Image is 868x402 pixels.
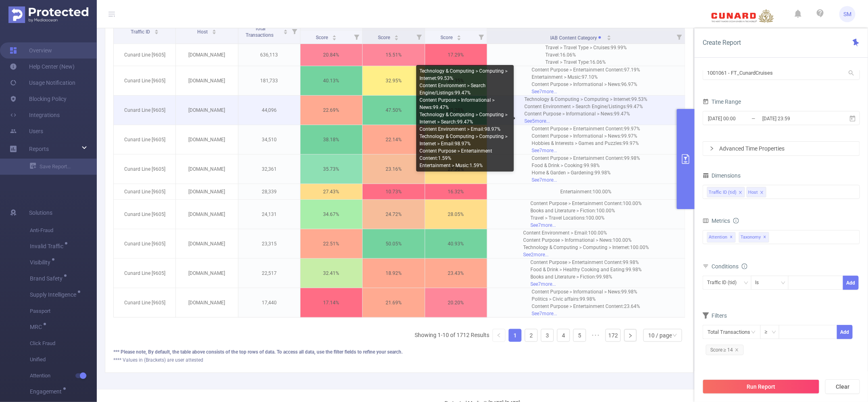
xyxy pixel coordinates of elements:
i: icon: caret-up [394,34,399,36]
div: Travel > Travel Type : 16.06% [545,59,627,66]
input: Start date [707,113,772,124]
div: Content Environment > Search Engine/Listings : 99.47% [419,82,511,96]
p: 10.73 % [363,184,424,199]
a: 1 [509,329,521,341]
p: 32.41 % [300,266,362,281]
p: 50.05 % [363,236,424,251]
li: 2 [525,329,538,342]
div: Books and Literature > Fiction : 100.00% [530,207,642,214]
span: Metrics [703,218,730,224]
div: ≥ [765,325,773,339]
span: Reports [29,146,49,152]
div: Technology & Computing > Computing > Internet : 99.53% [524,96,647,103]
li: Host [747,187,766,197]
div: Content Purpose > Informational > News : 99.97% [532,132,640,140]
span: SM [843,6,851,22]
p: 38.18 % [300,132,362,147]
p: Cunard Line [9605] [114,295,175,310]
i: icon: info-circle [733,218,739,224]
i: icon: caret-up [457,34,461,36]
i: icon: caret-down [212,31,216,33]
span: Passport [30,303,97,319]
a: Users [10,123,43,139]
i: icon: right [709,146,714,151]
span: Dimensions [703,172,741,179]
span: Score [440,35,454,40]
div: Sort [332,34,337,39]
i: icon: caret-down [607,37,611,40]
div: Travel : 16.06% [545,51,627,59]
i: icon: caret-down [154,31,159,33]
p: [DOMAIN_NAME] [176,73,238,88]
div: Content Purpose > Entertainment Content : 99.98% [532,155,640,162]
span: Attention [30,368,97,384]
div: Entertainment : 100.00% [560,188,611,195]
p: 32.95 % [363,73,424,88]
li: 3 [541,329,554,342]
p: 32,361 [238,161,300,177]
div: Technology & Computing > Computing > Internet > Search : 99.47% [419,111,511,126]
span: Engagement [30,389,65,394]
p: 181,733 [238,73,300,88]
li: Previous Page [492,329,505,342]
div: See 7 more... [532,176,640,184]
li: Traffic ID (tid) [707,187,745,197]
a: Integrations [10,107,60,123]
span: Unified [30,352,97,368]
span: Visibility [30,260,53,265]
i: icon: info-circle [742,264,747,269]
div: Home & Garden > Gardening : 99.98% [532,169,640,176]
p: 34,510 [238,132,300,147]
p: [DOMAIN_NAME] [176,266,238,281]
button: Add [843,276,859,290]
p: 16.32 % [425,184,487,199]
div: Host [748,187,758,198]
div: See 7 more... [532,147,640,154]
p: 20.20 % [425,295,487,310]
div: Traffic ID (tid) [707,276,742,289]
div: Entertainment > Music : 1.59% [419,162,511,169]
p: Cunard Line [9605] [114,266,175,281]
span: IAB Content Category [551,35,604,41]
p: [DOMAIN_NAME] [176,161,238,177]
span: Score [378,35,391,40]
a: Help Center (New) [10,59,75,75]
span: Attention [707,232,736,243]
div: Sort [212,28,217,33]
span: Time Range [703,98,741,105]
i: Filter menu [674,30,685,44]
div: Content Purpose > Entertainment Content : 1.59% [419,147,511,162]
div: Content Purpose > Entertainment Content : 99.98% [530,259,642,266]
span: Score ≥ 14 [706,345,744,355]
p: Cunard Line [9605] [114,73,175,88]
p: 47.50 % [363,103,424,118]
div: Content Purpose > Entertainment Content : 100.00% [530,200,642,207]
p: 22.69 % [300,103,362,118]
span: Create Report [703,39,741,46]
p: 636,113 [238,47,300,63]
div: Content Purpose > Informational > News : 99.47% [419,96,511,111]
p: Cunard Line [9605] [114,103,175,118]
p: 40.13 % [300,73,362,88]
div: See 7 more... [532,88,640,95]
p: [DOMAIN_NAME] [176,236,238,251]
span: Click Fraud [30,335,97,352]
p: 34.67 % [300,207,362,222]
div: See 7 more... [532,310,640,317]
div: *** Please note, By default, the table above consists of the top rows of data. To access all data... [113,348,685,356]
p: Cunard Line [9605] [114,236,175,251]
div: Content Purpose > Informational > News : 99.98% [532,288,640,295]
div: Content Purpose > Entertainment Content : 97.19% [532,66,640,73]
div: Politics > Civic affairs : 99.98% [532,295,640,303]
a: 2 [525,329,537,341]
span: ••• [589,329,602,342]
div: Content Environment > Search Engine/Listings : 99.47% [524,103,647,110]
div: Travel > Travel Type > Cruises : 99.99% [545,44,627,51]
li: Next 5 Pages [589,329,602,342]
div: Content Purpose > Entertainment Content : 23.64% [532,303,640,310]
span: ✕ [730,232,733,242]
span: Brand Safety [30,276,65,281]
i: icon: caret-up [283,28,288,31]
p: [DOMAIN_NAME] [176,132,238,147]
button: Add [837,325,853,339]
